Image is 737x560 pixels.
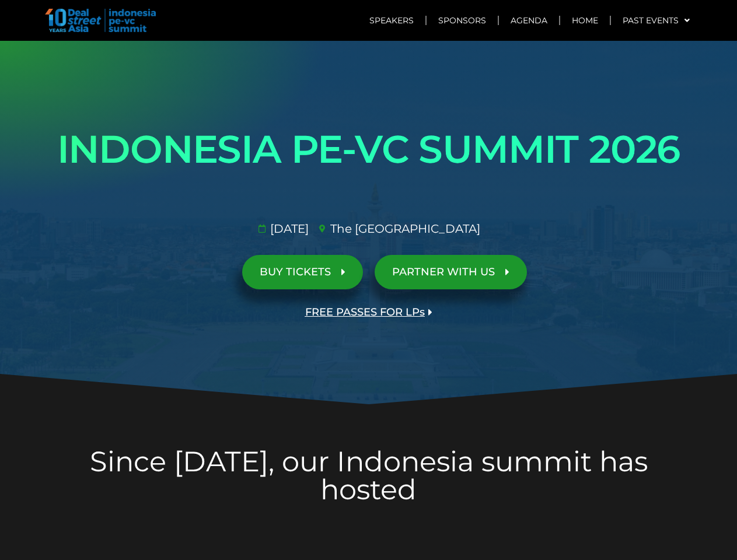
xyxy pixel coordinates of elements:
[260,267,331,278] span: BUY TICKETS
[327,220,480,237] span: The [GEOGRAPHIC_DATA]​
[392,267,495,278] span: PARTNER WITH US
[427,7,498,34] a: Sponsors
[611,7,701,34] a: Past Events
[42,447,696,503] h2: Since [DATE], our Indonesia summit has hosted
[560,7,610,34] a: Home
[242,255,363,289] a: BUY TICKETS
[305,307,425,318] span: FREE PASSES FOR LPs
[375,255,527,289] a: PARTNER WITH US
[267,220,309,237] span: [DATE]​
[499,7,559,34] a: Agenda
[358,7,425,34] a: Speakers
[42,117,696,182] h1: INDONESIA PE-VC SUMMIT 2026
[288,295,450,330] a: FREE PASSES FOR LPs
